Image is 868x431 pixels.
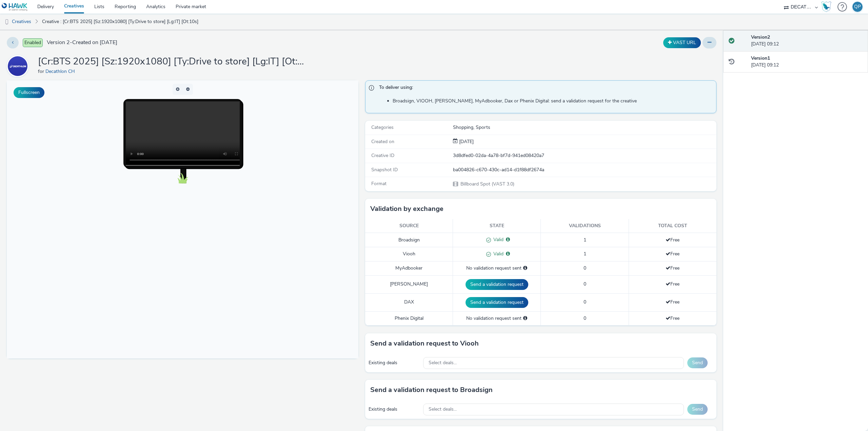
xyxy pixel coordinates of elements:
[821,1,831,12] img: Hawk Academy
[666,251,679,257] span: Free
[47,39,117,46] span: Version 2 - Created on [DATE]
[371,138,394,145] span: Created on
[821,1,834,12] a: Hawk Academy
[369,406,420,413] div: Existing deals
[38,68,45,75] span: for
[2,3,28,11] img: undefined Logo
[751,55,863,69] div: [DATE] 09:12
[662,37,703,48] div: Duplicate the creative as a VAST URL
[429,407,457,412] span: Select deals...
[369,359,420,366] div: Existing deals
[584,299,586,305] span: 0
[453,166,716,173] div: ba004826-c670-430c-ad14-d1f88df2674a
[371,124,394,131] span: Categories
[14,87,44,98] button: Fullscreen
[371,180,387,187] span: Format
[453,219,541,233] th: State
[371,166,398,173] span: Snapshot ID
[458,138,474,145] div: Creation 31 July 2025, 09:12
[666,237,679,243] span: Free
[666,299,679,305] span: Free
[491,236,504,243] span: Valid
[584,237,586,243] span: 1
[687,404,708,415] button: Send
[854,2,861,12] div: QP
[365,233,453,247] td: Broadsign
[370,204,443,214] h3: Validation by exchange
[751,55,770,61] strong: Version 1
[629,219,716,233] th: Total cost
[466,297,528,308] button: Send a validation request
[429,360,457,366] span: Select deals...
[456,315,537,322] div: No validation request sent
[584,251,586,257] span: 1
[7,63,31,69] a: Decathlon CH
[453,152,716,159] div: 3d8dfed0-02da-4a78-bf7d-941ed08420a7
[456,265,537,272] div: No validation request sent
[523,265,527,272] div: Please select a deal below and click on Send to send a validation request to MyAdbooker.
[666,265,679,271] span: Free
[8,56,27,76] img: Decathlon CH
[687,357,708,368] button: Send
[379,84,710,93] span: To deliver using:
[365,261,453,275] td: MyAdbooker
[666,281,679,287] span: Free
[365,219,453,233] th: Source
[365,293,453,311] td: DAX
[39,14,202,30] a: Creative : [Cr:BTS 2025] [Sz:1920x1080] [Ty:Drive to store] [Lg:IT] [Ot:10s]
[453,124,716,131] div: Shopping, Sports
[541,219,629,233] th: Validations
[458,138,474,145] span: [DATE]
[371,152,394,159] span: Creative ID
[491,251,504,257] span: Valid
[460,181,514,187] span: Billboard Spot (VAST 3.0)
[751,34,770,40] strong: Version 2
[370,338,479,349] h3: Send a validation request to Viooh
[365,311,453,325] td: Phenix Digital
[370,385,493,395] h3: Send a validation request to Broadsign
[3,19,10,25] img: dooh
[23,38,43,47] span: Enabled
[584,281,586,287] span: 0
[45,68,78,75] a: Decathlon CH
[466,279,528,290] button: Send a validation request
[393,98,713,104] li: Broadsign, VIOOH, [PERSON_NAME], MyAdbooker, Dax or Phenix Digital: send a validation request for...
[584,315,586,321] span: 0
[365,247,453,261] td: Viooh
[365,275,453,293] td: [PERSON_NAME]
[663,37,701,48] button: VAST URL
[584,265,586,271] span: 0
[751,34,863,48] div: [DATE] 09:12
[38,55,309,68] h1: [Cr:BTS 2025] [Sz:1920x1080] [Ty:Drive to store] [Lg:IT] [Ot:10s]
[523,315,527,322] div: Please select a deal below and click on Send to send a validation request to Phenix Digital.
[666,315,679,321] span: Free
